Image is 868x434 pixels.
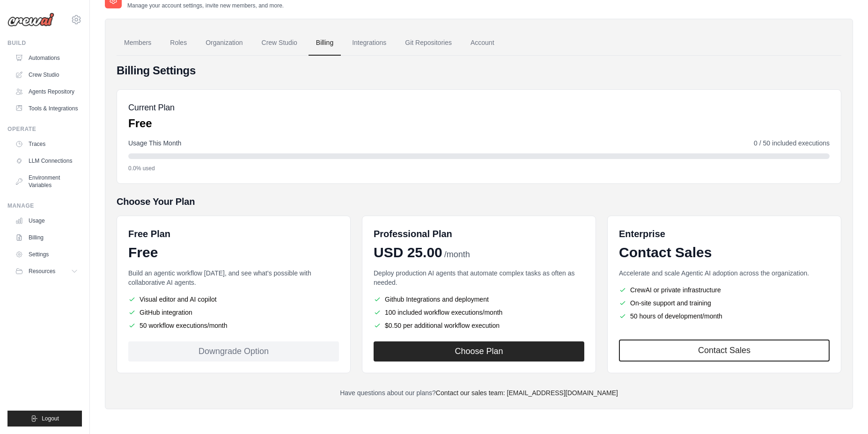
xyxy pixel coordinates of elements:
span: USD 25.00 [374,244,442,261]
li: 50 workflow executions/month [128,321,339,330]
div: Manage [7,202,82,210]
h6: Enterprise [619,227,830,240]
span: Resources [29,268,55,275]
a: Billing [309,30,341,56]
h6: Free Plan [128,227,170,240]
a: Tools & Integrations [11,101,82,116]
span: Logout [42,415,59,422]
a: Settings [11,247,82,262]
a: LLM Connections [11,153,82,168]
a: Usage [11,213,82,228]
li: Visual editor and AI copilot [128,295,339,304]
p: Accelerate and scale Agentic AI adoption across the organization. [619,268,830,278]
p: Manage your account settings, invite new members, and more. [127,2,284,9]
h6: Professional Plan [374,227,452,240]
div: Operate [7,125,82,133]
div: Downgrade Option [128,341,339,362]
a: Environment Variables [11,170,82,193]
a: Contact Sales [619,340,830,362]
a: Agents Repository [11,84,82,99]
a: Organization [198,30,250,56]
li: 50 hours of development/month [619,311,830,321]
p: Free [128,116,175,131]
span: /month [444,248,470,261]
li: Github Integrations and deployment [374,295,584,304]
a: Contact our sales team: [EMAIL_ADDRESS][DOMAIN_NAME] [436,389,618,397]
a: Crew Studio [254,30,305,56]
h5: Current Plan [128,101,175,114]
div: Free [128,244,339,261]
a: Crew Studio [11,67,82,82]
span: 0.0% used [128,165,155,172]
img: Logo [7,13,54,27]
a: Integrations [345,30,394,56]
p: Have questions about our plans? [117,388,841,398]
p: Deploy production AI agents that automate complex tasks as often as needed. [374,268,584,287]
h5: Choose Your Plan [117,195,841,208]
p: Build an agentic workflow [DATE], and see what's possible with collaborative AI agents. [128,268,339,287]
a: Roles [162,30,194,56]
div: Contact Sales [619,244,830,261]
span: Usage This Month [128,138,181,148]
a: Account [463,30,502,56]
span: 0 / 50 included executions [754,138,830,148]
h4: Billing Settings [117,63,841,78]
a: Git Repositories [397,30,459,56]
li: $0.50 per additional workflow execution [374,321,584,330]
li: On-site support and training [619,298,830,308]
div: Build [7,39,82,47]
a: Automations [11,51,82,65]
li: CrewAI or private infrastructure [619,285,830,295]
a: Billing [11,230,82,245]
a: Members [117,30,159,56]
li: 100 included workflow executions/month [374,308,584,317]
li: GitHub integration [128,308,339,317]
a: Traces [11,137,82,152]
button: Logout [7,411,82,427]
button: Choose Plan [374,341,584,362]
button: Resources [11,264,82,279]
